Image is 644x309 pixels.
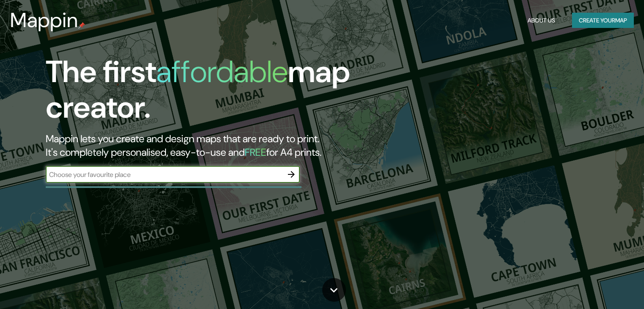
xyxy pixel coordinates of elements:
h1: affordable [156,52,288,91]
h3: Mappin [10,8,78,32]
img: mappin-pin [78,22,85,29]
h1: The first map creator. [46,54,368,132]
input: Choose your favourite place [46,170,283,179]
h2: Mappin lets you create and design maps that are ready to print. It's completely personalised, eas... [46,132,368,159]
h5: FREE [245,146,266,159]
button: Create yourmap [572,13,634,28]
button: About Us [524,13,558,28]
